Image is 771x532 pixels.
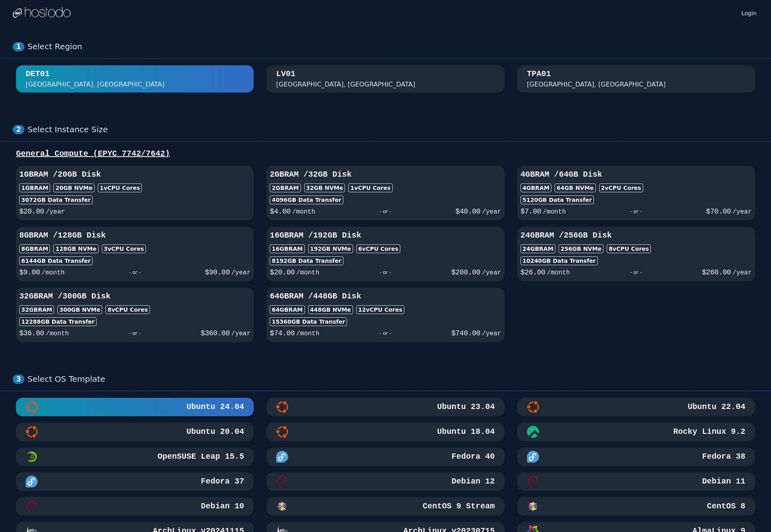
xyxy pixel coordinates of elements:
[276,426,288,438] img: Ubuntu 18.04
[517,398,755,416] button: Ubuntu 22.04Ubuntu 22.04
[527,69,551,80] div: TPA01
[270,244,305,253] div: 16GB RAM
[270,208,291,216] span: $ 4.00
[16,65,254,93] button: DET01 [GEOGRAPHIC_DATA], [GEOGRAPHIC_DATA]
[205,268,230,276] span: $ 90.00
[599,183,643,192] div: 2 vCPU Cores
[105,305,149,314] div: 8 vCPU Cores
[527,451,539,463] img: Fedora 38
[266,398,504,416] button: Ubuntu 23.04Ubuntu 23.04
[304,183,345,192] div: 32 GB NVMe
[436,401,495,413] h3: Ubuntu 23.04
[521,195,594,204] div: 5120 GB Data Transfer
[53,183,95,192] div: 20 GB NVMe
[19,291,250,302] h3: 32GB RAM / 300 GB Disk
[201,329,230,337] span: $ 360.00
[28,374,758,384] div: Select OS Template
[270,268,295,276] span: $ 20.00
[270,305,305,314] div: 64GB RAM
[16,447,254,466] button: OpenSUSE Leap 15.5 MinimalOpenSUSE Leap 15.5
[733,269,752,276] span: /year
[527,80,666,89] div: [GEOGRAPHIC_DATA], [GEOGRAPHIC_DATA]
[19,317,97,326] div: 12288 GB Data Transfer
[19,268,40,276] span: $ 9.00
[566,206,706,217] div: - or -
[315,206,456,217] div: - or -
[231,330,250,337] span: /year
[16,166,254,220] button: 1GBRAM /20GB Disk1GBRAM20GB NVMe1vCPU Cores3072GB Data Transfer$20.00/year
[28,42,758,52] div: Select Region
[521,256,598,265] div: 10240 GB Data Transfer
[451,268,480,276] span: $ 200.00
[270,195,343,204] div: 4096 GB Data Transfer
[482,208,501,216] span: /year
[13,7,71,19] img: Logo
[19,208,44,216] span: $ 20.00
[521,208,541,216] span: $ 7.00
[266,472,504,491] button: Debian 12Debian 12
[517,472,755,491] button: Debian 11Debian 11
[16,423,254,441] button: Ubuntu 20.04Ubuntu 20.04
[276,80,415,89] div: [GEOGRAPHIC_DATA], [GEOGRAPHIC_DATA]
[356,244,400,253] div: 6 vCPU Cores
[19,195,93,204] div: 3072 GB Data Transfer
[450,451,495,462] h3: Fedora 40
[276,451,288,463] img: Fedora 40
[19,329,44,337] span: $ 36.00
[517,65,755,93] button: TPA01 [GEOGRAPHIC_DATA], [GEOGRAPHIC_DATA]
[276,401,288,413] img: Ubuntu 23.04
[276,69,295,80] div: LV01
[450,476,495,487] h3: Debian 12
[270,230,501,241] h3: 16GB RAM / 192 GB Disk
[53,244,98,253] div: 128 GB NVMe
[308,244,353,253] div: 192 GB NVMe
[292,208,315,216] span: /month
[270,329,295,337] span: $ 74.00
[46,330,69,337] span: /month
[517,166,755,220] button: 4GBRAM /64GB Disk4GBRAM64GB NVMe2vCPU Cores5120GB Data Transfer$7.00/month- or -$70.00/year
[156,451,244,462] h3: OpenSUSE Leap 15.5
[348,183,392,192] div: 1 vCPU Cores
[700,476,745,487] h3: Debian 11
[26,80,165,89] div: [GEOGRAPHIC_DATA], [GEOGRAPHIC_DATA]
[527,500,539,512] img: CentOS 8
[13,148,758,159] div: General Compute (EPYC 7742/7642)
[19,305,54,314] div: 32GB RAM
[270,256,343,265] div: 8192 GB Data Transfer
[296,330,319,337] span: /month
[26,426,38,438] img: Ubuntu 20.04
[547,269,570,276] span: /month
[527,476,539,488] img: Debian 11
[482,269,501,276] span: /year
[19,230,250,241] h3: 8GB RAM / 128 GB Disk
[57,305,102,314] div: 300 GB NVMe
[456,208,480,216] span: $ 40.00
[521,244,555,253] div: 24GB RAM
[16,227,254,281] button: 8GBRAM /128GB Disk8GBRAM128GB NVMe3vCPU Cores6144GB Data Transfer$9.00/month- or -$90.00/year
[19,183,50,192] div: 1GB RAM
[308,305,353,314] div: 448 GB NVMe
[270,291,501,302] h3: 64GB RAM / 448 GB Disk
[13,42,24,51] div: 1
[451,329,480,337] span: $ 740.00
[270,183,301,192] div: 2GB RAM
[46,208,65,216] span: /year
[740,8,758,17] a: Login
[276,476,288,488] img: Debian 12
[702,268,731,276] span: $ 260.00
[521,183,551,192] div: 4GB RAM
[42,269,65,276] span: /month
[26,500,38,512] img: Debian 10
[700,451,745,462] h3: Fedora 38
[266,227,504,281] button: 16GBRAM /192GB Disk16GBRAM192GB NVMe6vCPU Cores8192GB Data Transfer$20.00/month- or -$200.00/year
[705,501,745,512] h3: CentOS 8
[521,230,752,241] h3: 24GB RAM / 256 GB Disk
[26,401,38,413] img: Ubuntu 24.04
[19,256,93,265] div: 6144 GB Data Transfer
[199,501,244,512] h3: Debian 10
[521,169,752,180] h3: 4GB RAM / 64 GB Disk
[65,267,205,278] div: - or -
[16,497,254,516] button: Debian 10Debian 10
[266,65,504,93] button: LV01 [GEOGRAPHIC_DATA], [GEOGRAPHIC_DATA]
[270,317,347,326] div: 15360 GB Data Transfer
